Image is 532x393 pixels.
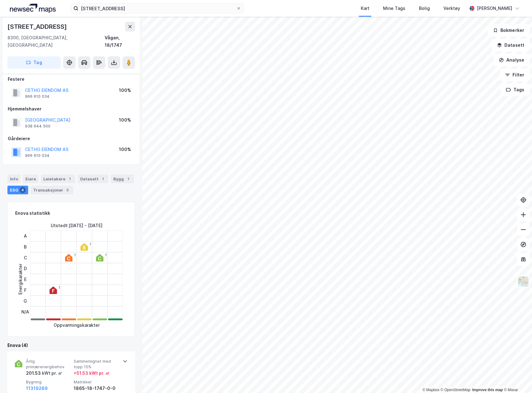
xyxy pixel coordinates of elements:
button: 11319289 [26,385,48,392]
div: Enova statistikk [15,209,50,217]
button: Bokmerker [488,24,530,37]
div: Kart [361,5,369,12]
div: Vågan, 18/1747 [105,34,135,49]
button: Tag [7,56,61,69]
div: Energikarakter [17,264,24,295]
div: 1 [74,253,76,257]
div: Bygg [111,175,134,183]
div: kWt pr. ㎡ [41,369,62,377]
div: Hjemmelshaver [8,105,135,113]
div: 201.53 [26,369,62,377]
div: 100% [119,87,131,94]
div: 1 [100,176,106,182]
div: 100% [119,116,131,124]
button: Datasett [492,39,530,51]
div: 1 [59,286,60,289]
div: Enova (4) [7,342,135,349]
span: Sammenlignet med topp 15% [74,359,119,369]
img: Z [517,276,529,287]
div: Leietakere [41,175,75,183]
a: OpenStreetMap [441,388,471,392]
div: Oppvarmingskarakter [54,322,100,329]
div: E [21,274,29,285]
div: 1 [125,176,131,182]
a: Mapbox [422,388,439,392]
div: N/A [21,306,29,317]
span: Bygning [26,379,71,385]
div: G [21,296,29,306]
span: Årlig primærenergibehov [26,359,71,369]
div: Verktøy [443,5,460,12]
div: 4 [20,187,26,193]
div: [STREET_ADDRESS] [7,22,68,32]
button: Tags [501,84,530,96]
div: B [21,241,29,252]
button: Analyse [494,54,530,66]
div: 100% [119,146,131,153]
img: logo.a4113a55bc3d86da70a041830d287a7e.svg [10,4,56,13]
input: Søk på adresse, matrikkel, gårdeiere, leietakere eller personer [78,4,236,13]
div: Utstedt : [DATE] - [DATE] [51,222,102,229]
div: 1 [105,253,107,257]
div: 8300, [GEOGRAPHIC_DATA], [GEOGRAPHIC_DATA] [7,34,105,49]
div: 1 [89,242,91,246]
div: ESG [7,186,28,194]
div: Transaksjoner [31,186,73,194]
a: Improve this map [472,388,503,392]
div: F [21,285,29,296]
div: 966 610 034 [25,94,50,99]
div: Info [7,175,20,183]
div: Mine Tags [383,5,405,12]
div: 966 610 034 [25,153,50,158]
div: + 51.53 kWt pr. ㎡ [74,369,110,377]
div: [PERSON_NAME] [477,5,512,12]
div: 938 644 500 [25,124,50,129]
div: Eiere [23,175,38,183]
div: D [21,263,29,274]
div: Festere [8,76,135,83]
div: 1 [67,176,73,182]
div: Bolig [419,5,430,12]
div: A [21,231,29,241]
div: Datasett [78,175,108,183]
div: C [21,252,29,263]
div: 5 [64,187,71,193]
div: 1865-18-1747-0-0 [74,385,119,392]
div: Gårdeiere [8,135,135,142]
button: Filter [500,69,530,81]
iframe: Chat Widget [501,363,532,393]
span: Matrikkel [74,379,119,385]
